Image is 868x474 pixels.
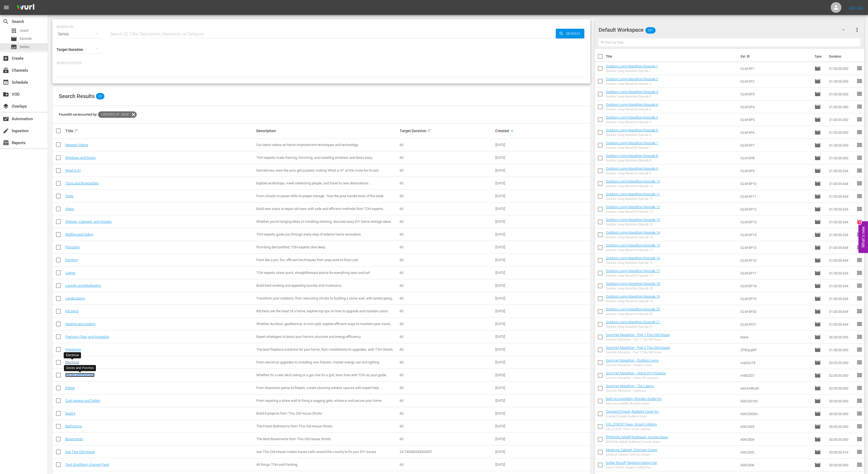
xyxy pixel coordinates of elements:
a: Test Shortform channel Paint [65,463,109,467]
div: 60 [400,220,494,224]
td: 01:00:00.634 [827,318,856,331]
img: ans4CAIJ8jUAAAAAAAAAAAAAAAAAAAAAAAAgQb4GAAAAAAAAAAAAAAAAAAAAAAAAJMjXAAAAAAAAAAAAAAAAAAAAAAAAgAT5G... [13,1,38,14]
span: reorder [856,180,863,187]
td: 01:00:00.000 [827,62,856,75]
span: Plumbing demystified; TOH experts dive deep. [256,245,326,249]
div: Outdoor Living Marathon Episode 4 [606,108,658,111]
a: Tours and Biographies [65,181,99,185]
span: reorder [856,65,863,71]
div: Outdoor Living Marathon Episode 16 [606,261,660,265]
a: Windows and Doors [65,156,96,160]
th: Type [811,49,826,64]
td: 01:00:00.634 [827,241,856,254]
td: 01:00:00.634 [827,279,856,292]
span: reorder [856,91,863,97]
div: Outdoor Living Marathon Episode 17 [606,274,660,277]
div: Outdoor Living Marathon Episode 2 [606,82,658,86]
span: Sometimes, even the pros get puzzled, making ‘What is it?’ all the more fun to ask. [256,168,379,172]
span: Episode [814,398,821,404]
td: 06:00:00.055 [827,331,856,343]
th: Title [606,49,737,64]
div: 60 [400,271,494,275]
span: The best fireplace solutions for your home, from installations to upgrades, with TOH Shorts. [256,347,394,351]
div: 60 [400,232,494,236]
a: Newest Videos [65,143,88,147]
a: Outdoor Living Marathon Episode 18 [606,282,660,286]
td: 01:00:00.634 [827,203,856,216]
span: Episode [814,78,821,84]
span: Asset [20,28,29,33]
span: Automation [3,116,9,122]
a: Shelves, Cabinets, and Closets [65,220,112,224]
div: Default Workspace [599,22,850,37]
span: Episode [814,385,821,391]
div: Outdoor Living Marathon Episode 6 [606,133,658,137]
p: Search Filters: [56,61,586,66]
a: [PERSON_NAME] Bulkhead, Granite Stairs [606,435,668,439]
div: Outdoor Living Marathon Episode 9 [606,172,658,175]
span: reorder [856,78,863,84]
a: Heating and Cooling [65,322,95,326]
div: Outdoor Living Marathon Episode 7 [606,146,658,149]
span: movie [814,168,821,174]
div: Outdoor Living Marathon Episode 5 [606,120,658,124]
div: [DATE] [495,181,541,185]
span: Episode [814,347,821,353]
span: Episode [814,65,821,72]
td: 01:00:00.634 [827,177,856,190]
td: 00:30:00.000 [827,395,856,407]
a: Outdoor Living Marathon Episode 3 [606,90,658,94]
td: 01:00:00.000 [827,100,856,113]
div: [DATE] [495,322,541,326]
span: reorder [856,218,863,225]
td: 01:00:00.634 [827,267,856,279]
a: Plumbing [65,245,80,249]
td: OLM-EP7 [738,139,813,152]
div: Outdoor Living Marathon Episode 10 [606,184,660,188]
a: Outdoor Living Marathon Episode 9 [606,167,658,171]
a: Outdoor Living Marathon Episode 11 [606,192,660,196]
td: 01:00:00.634 [827,254,856,267]
span: Series [20,44,29,50]
td: OLM-EP17 [738,267,813,279]
a: Outdoor Living Marathon Episode 16 [606,256,660,260]
div: [DATE] [495,296,541,300]
a: Outdoor Living Marathon Episode 8 [606,154,658,158]
td: 01:00:00.634 [827,216,856,228]
div: Summer Marathon - Part 1 This Old House [606,338,670,341]
span: reorder [856,308,863,314]
span: Episode [814,193,821,200]
span: reorder [856,398,863,404]
span: Whether you're hanging bikes or installing shelving, discover easy DIY home storage ideas. [256,220,392,224]
td: OLM-EP2 [738,75,813,88]
a: Basements [65,437,83,441]
a: Medicine Cabinet, Chimney Crown [606,448,657,452]
span: reorder [856,359,863,366]
div: Summer Marathon - Home DIY projects [606,376,666,380]
td: 01:00:00.634 [827,228,856,241]
td: 01:00:00.000 [827,126,856,139]
td: 02:30:00.000 [827,369,856,382]
td: OLM-EP15 [738,241,813,254]
span: Episode [814,206,821,212]
div: 60 [400,194,494,198]
span: Search Results [59,93,95,99]
a: Outdoor Living Marathon Episode 4 [606,103,658,107]
div: Outdoor Living Marathon Episode 13 [606,223,660,226]
td: 01:00:00.000 [827,139,856,152]
span: Overlays [3,103,9,110]
span: menu [3,4,10,11]
a: Summer Marathon - Outdoor Living [606,358,659,362]
span: reorder [856,295,863,302]
span: Created At: desc [98,111,130,118]
a: Curb Appeal and Safety [65,399,100,403]
span: Our latest videos on home improvement techniques and technology. [256,143,359,147]
th: Ext. ID [737,49,811,64]
div: Decks and Porches [66,366,94,370]
span: more_vert [854,27,860,33]
a: Fireplaces [65,347,81,351]
td: ZP82pqWf [738,343,813,356]
span: reorder [856,270,863,276]
a: [US_STATE] Trees, Smart Lighting [606,422,657,426]
a: Outdoor Living Marathon Episode 17 [606,269,660,273]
